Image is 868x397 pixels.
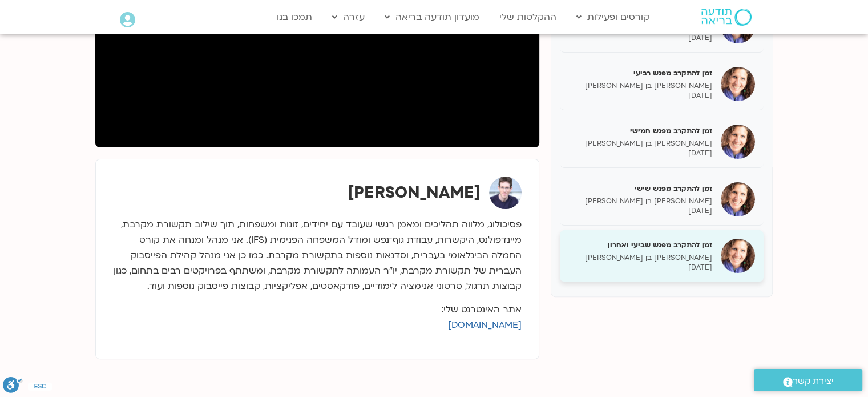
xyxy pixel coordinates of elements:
p: [DATE] [568,149,712,158]
h5: זמן להתקרב מפגש שביעי ואחרון [568,240,712,250]
h5: זמן להתקרב מפגש רביעי [568,68,712,78]
h5: זמן להתקרב מפגש חמישי [568,126,712,136]
a: [DOMAIN_NAME] [448,319,522,331]
p: [DATE] [568,206,712,216]
p: [PERSON_NAME] בן [PERSON_NAME] [568,253,712,263]
p: [PERSON_NAME] בן [PERSON_NAME] [568,197,712,206]
img: תודעה בריאה [701,9,752,26]
strong: [PERSON_NAME] [348,182,481,203]
img: זמן להתקרב מפגש רביעי [721,67,755,101]
img: זמן להתקרב מפגש שישי [721,182,755,216]
h5: זמן להתקרב מפגש שישי [568,183,712,194]
p: פסיכולוג, מלווה תהליכים ומאמן רגשי שעובד עם יחידים, זוגות ומשפחות, תוך שילוב תקשורת מקרבת, מיינדפ... [113,217,522,294]
a: עזרה [326,6,370,28]
p: [DATE] [568,263,712,272]
img: זמן להתקרב מפגש חמישי [721,125,755,159]
a: תמכו בנו [271,6,318,28]
a: ההקלטות שלי [494,6,562,28]
p: [PERSON_NAME] בן [PERSON_NAME] [568,139,712,149]
p: [DATE] [568,91,712,101]
span: יצירת קשר [793,374,834,389]
a: מועדון תודעה בריאה [379,6,485,28]
p: [PERSON_NAME] בן [PERSON_NAME] [568,81,712,91]
img: זמן להתקרב מפגש שביעי ואחרון [721,239,755,273]
a: קורסים ופעילות [571,6,655,28]
p: אתר האינטרנט שלי: [113,302,522,333]
a: יצירת קשר [754,369,862,391]
p: [DATE] [568,33,712,43]
img: ערן טייכר [489,177,522,209]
